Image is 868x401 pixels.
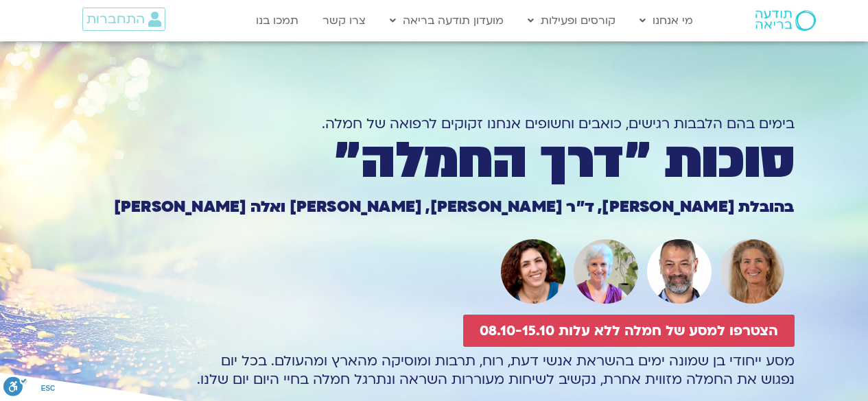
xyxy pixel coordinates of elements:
p: מסע ייחודי בן שמונה ימים בהשראת אנשי דעת, רוח, תרבות ומוסיקה מהארץ ומהעולם. בכל יום נפגוש את החמל... [74,352,795,389]
h1: סוכות ״דרך החמלה״ [74,138,795,184]
span: התחברות [86,12,145,27]
a: קורסים ופעילות [521,8,622,34]
a: תמכו בנו [249,8,305,34]
h1: בימים בהם הלבבות רגישים, כואבים וחשופים אנחנו זקוקים לרפואה של חמלה. [74,114,795,133]
a: התחברות [82,8,165,31]
a: צרו קשר [316,8,373,34]
a: מועדון תודעה בריאה [383,8,511,34]
img: תודעה בריאה [755,10,816,31]
span: הצטרפו למסע של חמלה ללא עלות 08.10-15.10 [480,323,778,339]
a: הצטרפו למסע של חמלה ללא עלות 08.10-15.10 [463,315,795,347]
a: מי אנחנו [633,8,700,34]
h1: בהובלת [PERSON_NAME], ד״ר [PERSON_NAME], [PERSON_NAME] ואלה [PERSON_NAME] [74,199,795,215]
